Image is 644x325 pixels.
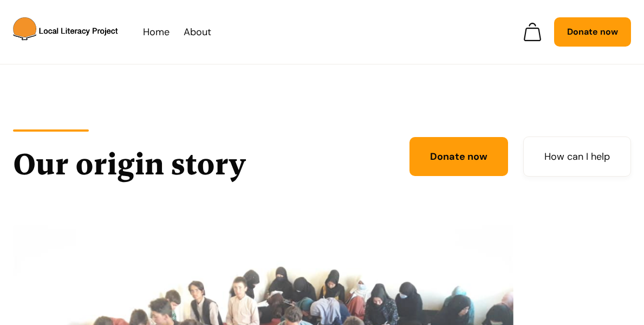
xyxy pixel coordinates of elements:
a: home [13,17,143,47]
a: Open cart [524,23,541,41]
a: Home [143,24,170,40]
a: Donate now [409,137,508,176]
h1: Our origin story [13,145,365,184]
a: How can I help [523,136,631,177]
a: About [184,24,211,40]
a: Donate now [554,17,631,47]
